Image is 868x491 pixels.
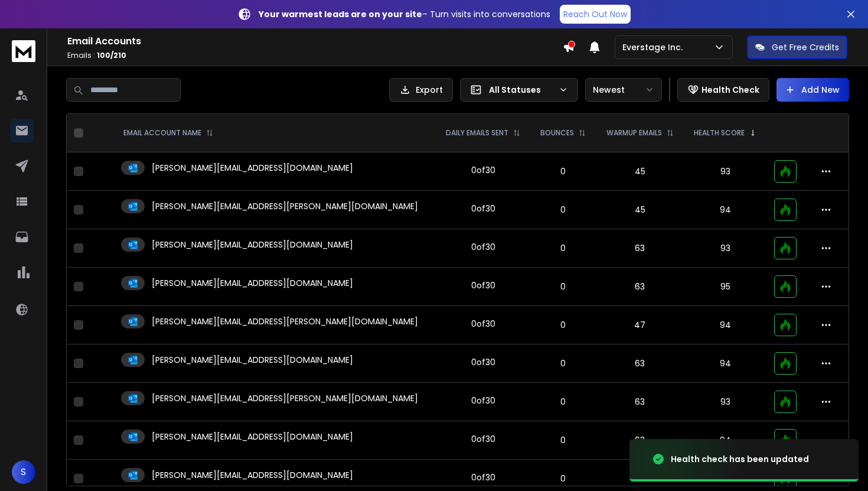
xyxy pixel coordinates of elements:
td: 63 [596,344,684,383]
td: 94 [684,191,766,229]
td: 63 [596,229,684,268]
td: 63 [596,268,684,306]
td: 93 [684,152,766,191]
p: HEALTH SCORE [694,128,745,138]
p: [PERSON_NAME][EMAIL_ADDRESS][DOMAIN_NAME] [152,469,353,481]
p: Get Free Credits [772,41,839,53]
td: 45 [596,152,684,191]
p: 0 [537,396,589,408]
p: DAILY EMAILS SENT [446,128,508,138]
td: 94 [684,344,766,383]
td: 47 [596,306,684,344]
div: 0 of 30 [471,433,495,445]
button: Export [389,78,453,102]
p: 0 [537,165,589,177]
button: Newest [585,78,662,102]
p: All Statuses [489,84,554,96]
p: [PERSON_NAME][EMAIL_ADDRESS][DOMAIN_NAME] [152,162,353,174]
div: 0 of 30 [471,318,495,330]
p: 0 [537,281,589,292]
p: 0 [537,242,589,254]
p: WARMUP EMAILS [606,128,662,138]
td: 63 [596,421,684,460]
button: Health Check [677,78,769,102]
p: [PERSON_NAME][EMAIL_ADDRESS][PERSON_NAME][DOMAIN_NAME] [152,392,418,404]
p: 0 [537,357,589,369]
div: Health check has been updated [671,453,809,465]
button: Get Free Credits [747,35,847,59]
div: 0 of 30 [471,203,495,214]
td: 95 [684,268,766,306]
div: 0 of 30 [471,164,495,176]
td: 45 [596,191,684,229]
div: 0 of 30 [471,356,495,368]
td: 94 [684,421,766,460]
p: [PERSON_NAME][EMAIL_ADDRESS][PERSON_NAME][DOMAIN_NAME] [152,200,418,212]
button: S [12,460,35,484]
span: 100 / 210 [97,50,126,60]
div: 0 of 30 [471,279,495,291]
strong: Your warmest leads are on your site [259,8,422,20]
td: 63 [596,383,684,421]
td: 93 [684,383,766,421]
p: Everstage Inc. [622,41,687,53]
td: 94 [684,306,766,344]
div: 0 of 30 [471,241,495,253]
p: [PERSON_NAME][EMAIL_ADDRESS][PERSON_NAME][DOMAIN_NAME] [152,316,418,327]
p: Reach Out Now [563,8,627,20]
p: Health Check [701,84,759,96]
img: logo [12,40,35,62]
td: 93 [684,229,766,268]
p: [PERSON_NAME][EMAIL_ADDRESS][DOMAIN_NAME] [152,277,353,289]
p: 0 [537,319,589,331]
p: 0 [537,434,589,446]
a: Reach Out Now [560,5,631,24]
h1: Email Accounts [67,34,563,48]
p: BOUNCES [540,128,574,138]
p: [PERSON_NAME][EMAIL_ADDRESS][DOMAIN_NAME] [152,431,353,443]
p: 0 [537,473,589,485]
div: 0 of 30 [471,395,495,407]
p: – Turn visits into conversations [259,8,550,20]
button: Add New [776,78,849,102]
p: [PERSON_NAME][EMAIL_ADDRESS][DOMAIN_NAME] [152,354,353,366]
div: EMAIL ACCOUNT NAME [123,128,213,138]
div: 0 of 30 [471,472,495,483]
p: Emails : [67,51,563,60]
p: [PERSON_NAME][EMAIL_ADDRESS][DOMAIN_NAME] [152,239,353,251]
p: 0 [537,204,589,216]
